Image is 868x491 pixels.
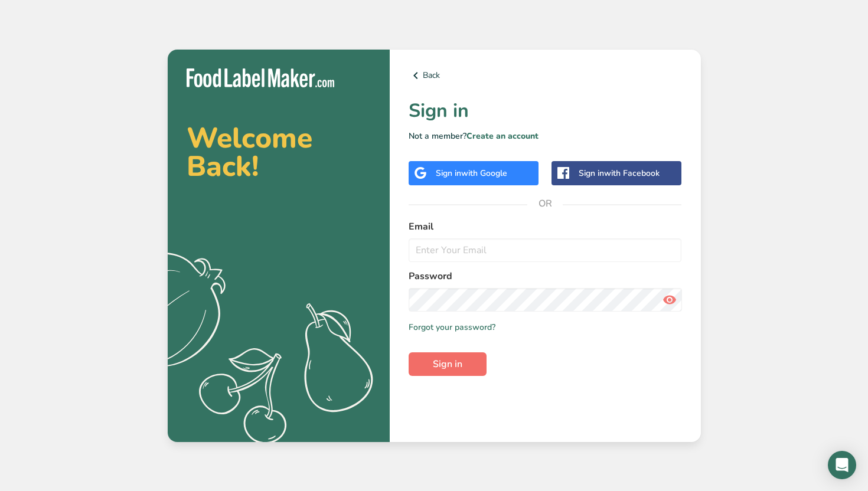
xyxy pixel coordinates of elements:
h2: Welcome Back! [187,124,371,181]
div: Sign in [436,167,507,179]
p: Not a member? [409,130,682,142]
a: Forgot your password? [409,321,495,333]
label: Password [409,269,682,283]
div: Open Intercom Messenger [828,451,856,479]
input: Enter Your Email [409,238,682,262]
span: with Facebook [604,168,660,179]
label: Email [409,220,682,234]
button: Sign in [409,352,487,376]
img: Food Label Maker [187,68,334,88]
h1: Sign in [409,97,682,125]
a: Back [409,68,682,83]
span: OR [527,186,563,221]
div: Sign in [579,167,660,179]
span: Sign in [433,357,462,371]
span: with Google [461,168,507,179]
a: Create an account [466,130,539,142]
